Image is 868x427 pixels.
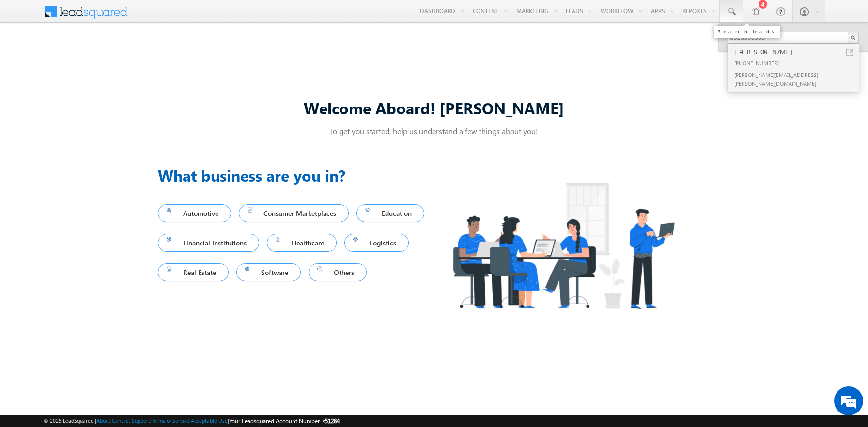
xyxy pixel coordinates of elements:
[245,266,293,279] span: Software
[191,417,228,424] a: Acceptable Use
[718,29,776,34] div: Search Leads
[728,32,859,44] input: Search Leads
[167,266,220,279] span: Real Estate
[158,97,710,118] div: Welcome Aboard! [PERSON_NAME]
[158,126,710,136] p: To get you started, help us understand a few things about you!
[365,207,416,220] span: Education
[167,236,250,249] span: Financial Institutions
[325,417,340,425] span: 51284
[158,164,434,187] h3: What business are you in?
[112,417,150,424] a: Contact Support
[434,164,693,328] img: Industry.png
[229,417,340,425] span: Your Leadsquared Account Number is
[44,416,340,426] span: © 2025 LeadSquared | | | | |
[276,236,328,249] span: Healthcare
[353,236,400,249] span: Logistics
[248,207,341,220] span: Consumer Marketplaces
[732,46,862,57] div: [PERSON_NAME]
[96,417,110,424] a: About
[152,417,189,424] a: Terms of Service
[167,207,222,220] span: Automotive
[732,69,862,89] div: [PERSON_NAME][EMAIL_ADDRESS][PERSON_NAME][DOMAIN_NAME]
[732,57,862,69] div: [PHONE_NUMBER]
[317,266,358,279] span: Others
